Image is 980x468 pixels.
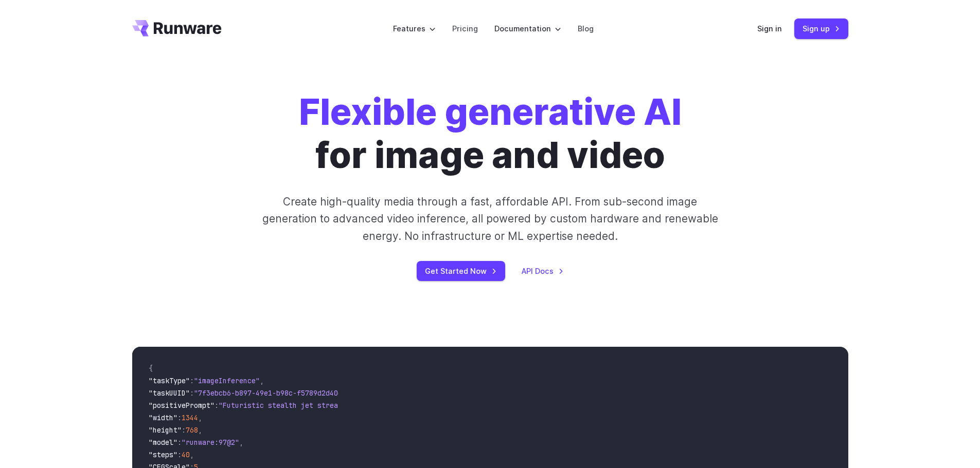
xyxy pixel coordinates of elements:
span: "height" [149,425,182,435]
a: Sign in [757,23,782,34]
label: Documentation [494,23,561,34]
span: 40 [182,450,190,459]
span: , [239,438,243,447]
span: "steps" [149,450,177,459]
span: "taskUUID" [149,388,190,398]
p: Create high-quality media through a fast, affordable API. From sub-second image generation to adv... [261,193,719,245]
span: "model" [149,438,177,447]
a: Blog [578,23,594,34]
span: 1344 [182,413,198,422]
span: "width" [149,413,177,422]
h1: for image and video [299,90,682,177]
span: , [260,376,264,385]
span: : [177,438,182,447]
a: Get Started Now [417,261,505,281]
span: , [190,450,194,459]
a: Sign up [794,18,848,39]
strong: Flexible generative AI [299,90,682,134]
span: : [177,413,182,422]
span: : [190,376,194,385]
span: , [198,413,202,422]
span: "imageInference" [194,376,260,385]
span: : [182,425,186,435]
span: : [190,388,194,398]
span: 768 [186,425,198,435]
span: "7f3ebcb6-b897-49e1-b98c-f5789d2d40d7" [194,388,350,398]
a: Go to / [132,20,222,36]
span: : [215,401,219,410]
span: , [198,425,202,435]
span: : [177,450,182,459]
span: "runware:97@2" [182,438,239,447]
span: "positivePrompt" [149,401,215,410]
span: "taskType" [149,376,190,385]
label: Features [393,23,436,34]
span: "Futuristic stealth jet streaking through a neon-lit cityscape with glowing purple exhaust" [219,401,593,410]
a: Pricing [452,23,478,34]
span: { [149,364,153,373]
a: API Docs [522,265,564,277]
